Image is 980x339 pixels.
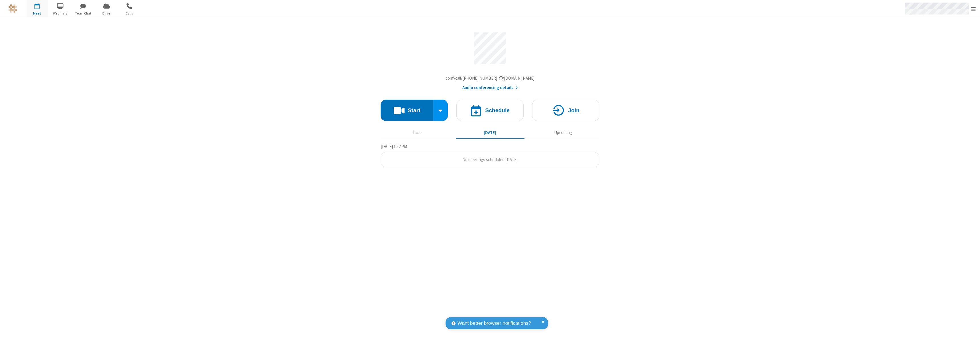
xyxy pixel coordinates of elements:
[462,85,518,91] button: Audio conferencing details
[446,75,535,81] span: Copy my meeting room link
[381,143,599,168] section: Today's Meetings
[381,100,433,121] button: Start
[408,108,420,113] h4: Start
[532,100,599,121] button: Join
[381,144,407,149] span: [DATE] 1:52 PM
[462,157,518,162] span: No meetings scheduled [DATE]
[50,11,71,16] span: Webinars
[568,108,579,113] h4: Join
[433,100,448,121] div: Start conference options
[381,28,599,91] section: Account details
[9,4,17,13] img: QA Selenium DO NOT DELETE OR CHANGE
[446,75,535,82] button: Copy my meeting room linkCopy my meeting room link
[456,100,524,121] button: Schedule
[96,11,117,16] span: Drive
[26,11,48,16] span: Meet
[456,127,524,138] button: [DATE]
[383,127,452,138] button: Past
[73,11,94,16] span: Team Chat
[119,11,140,16] span: Calls
[458,320,531,327] span: Want better browser notifications?
[485,108,510,113] h4: Schedule
[529,127,597,138] button: Upcoming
